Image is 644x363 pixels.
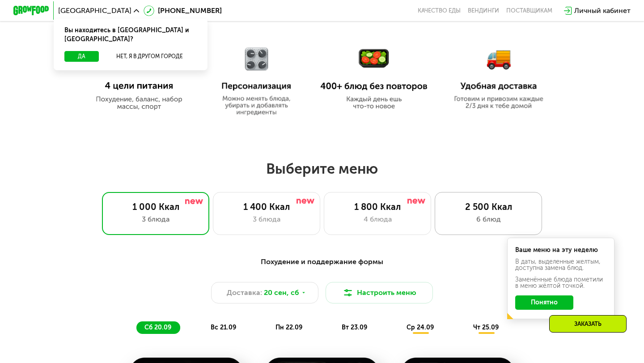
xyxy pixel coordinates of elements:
[468,7,499,14] a: Вендинги
[333,201,422,212] div: 1 800 Ккал
[54,19,208,51] div: Вы находитесь в [GEOGRAPHIC_DATA] и [GEOGRAPHIC_DATA]?
[57,256,587,268] div: Похудение и поддержание формы
[326,282,433,303] button: Настроить меню
[444,214,533,225] div: 6 блюд
[222,201,311,212] div: 1 400 Ккал
[515,259,606,271] div: В даты, выделенные желтым, доступна замена блюд.
[227,287,262,298] span: Доставка:
[515,295,573,310] button: Понятно
[111,201,200,212] div: 1 000 Ккал
[473,324,499,331] span: чт 25.09
[275,324,302,331] span: пн 22.09
[342,324,367,331] span: вт 23.09
[549,315,627,333] div: Заказать
[333,214,422,225] div: 4 блюда
[222,214,311,225] div: 3 блюда
[444,201,533,212] div: 2 500 Ккал
[144,5,222,16] a: [PHONE_NUMBER]
[144,324,171,331] span: сб 20.09
[407,324,434,331] span: ср 24.09
[58,7,131,14] span: [GEOGRAPHIC_DATA]
[29,160,615,178] h2: Выберите меню
[211,324,236,331] span: вс 21.09
[102,51,197,62] button: Нет, я в другом городе
[264,287,299,298] span: 20 сен, сб
[506,7,552,14] div: поставщикам
[111,214,200,225] div: 3 блюда
[515,247,606,253] div: Ваше меню на эту неделю
[418,7,461,14] a: Качество еды
[515,277,606,289] div: Заменённые блюда пометили в меню жёлтой точкой.
[64,51,99,62] button: Да
[574,5,631,16] div: Личный кабинет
